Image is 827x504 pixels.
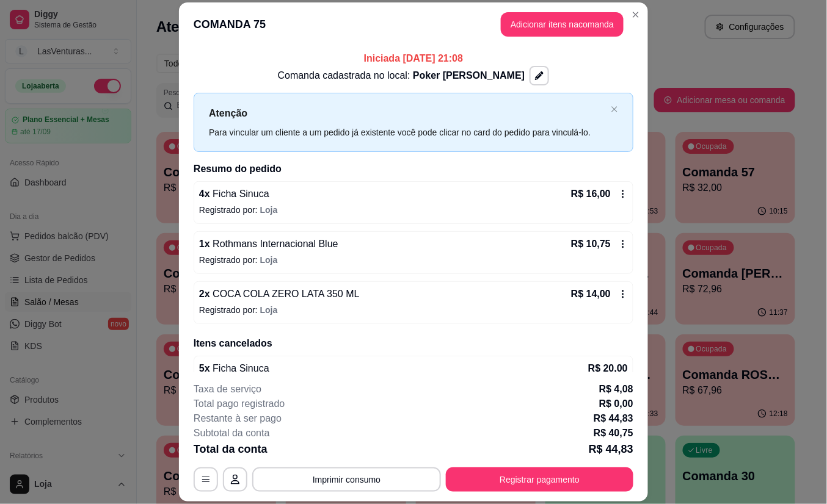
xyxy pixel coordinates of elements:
span: Loja [260,255,278,265]
p: R$ 14,00 [571,287,611,301]
p: R$ 44,83 [594,411,633,426]
p: Registrado por: [199,204,628,216]
p: Atenção [209,106,606,121]
p: Comanda cadastrada no local: [278,68,525,83]
p: R$ 16,00 [571,187,611,201]
header: COMANDA 75 [179,2,648,46]
p: R$ 20,00 [588,361,628,376]
p: Restante à ser pago [194,411,282,426]
button: Imprimir consumo [252,467,441,492]
span: Loja [260,205,278,215]
p: Iniciada [DATE] 21:08 [194,51,633,66]
p: R$ 40,75 [594,426,633,441]
p: R$ 10,75 [571,237,611,251]
p: 2 x [199,287,360,301]
p: 5 x [199,361,269,376]
button: Close [626,5,646,24]
p: Subtotal da conta [194,426,270,441]
span: Ficha Sinuca [210,189,269,199]
span: Loja [260,305,278,315]
p: R$ 4,08 [599,382,633,397]
span: Rothmans Internacional Blue [210,239,338,249]
p: 4 x [199,187,269,201]
button: close [611,106,618,113]
p: R$ 44,83 [589,441,633,458]
span: Ficha Sinuca [210,363,269,373]
p: Total pago registrado [194,397,285,411]
span: COCA COLA ZERO LATA 350 ML [210,289,360,299]
p: Registrado por: [199,254,628,266]
button: Adicionar itens nacomanda [501,12,624,37]
p: R$ 0,00 [599,397,633,411]
button: Registrar pagamento [446,467,633,492]
p: Taxa de serviço [194,382,261,397]
p: Registrado por: [199,304,628,316]
p: Total da conta [194,441,268,458]
h2: Itens cancelados [194,336,633,351]
h2: Resumo do pedido [194,162,633,176]
span: Poker [PERSON_NAME] [413,70,525,81]
p: 1 x [199,237,338,251]
div: Para vincular um cliente a um pedido já existente você pode clicar no card do pedido para vinculá... [209,126,606,139]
